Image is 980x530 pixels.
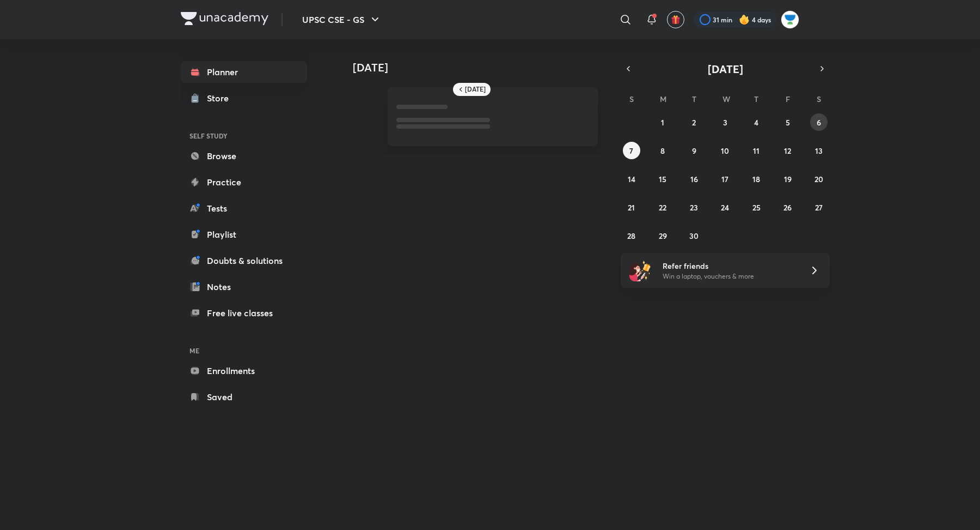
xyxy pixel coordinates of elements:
[685,142,703,159] button: September 9, 2025
[181,171,307,193] a: Practice
[296,9,388,31] button: UPSC CSE - GS
[654,227,671,244] button: September 29, 2025
[627,231,635,241] abbr: September 28, 2025
[723,117,727,128] abbr: September 3, 2025
[660,94,666,104] abbr: Monday
[181,302,307,324] a: Free live classes
[181,87,307,109] a: Store
[181,12,268,28] a: Company Logo
[748,142,765,159] button: September 11, 2025
[654,170,671,188] button: September 15, 2025
[817,94,821,104] abbr: Saturday
[786,117,790,128] abbr: September 5, 2025
[181,145,307,167] a: Browse
[690,202,698,213] abbr: September 23, 2025
[716,142,734,159] button: September 10, 2025
[748,113,765,131] button: September 4, 2025
[629,94,634,104] abbr: Sunday
[353,61,609,74] h4: [DATE]
[784,146,791,156] abbr: September 12, 2025
[783,202,792,213] abbr: September 26, 2025
[654,142,671,159] button: September 8, 2025
[629,260,651,281] img: referral
[722,94,730,104] abbr: Wednesday
[815,202,823,213] abbr: September 27, 2025
[659,202,666,213] abbr: September 22, 2025
[721,202,729,213] abbr: September 24, 2025
[810,198,828,216] button: September 27, 2025
[181,12,268,25] img: Company Logo
[753,146,759,156] abbr: September 11, 2025
[663,260,797,272] h6: Refer friends
[181,386,307,408] a: Saved
[207,92,235,105] div: Store
[181,61,307,83] a: Planner
[181,276,307,298] a: Notes
[181,224,307,245] a: Playlist
[661,117,664,128] abbr: September 1, 2025
[690,174,698,184] abbr: September 16, 2025
[685,198,703,216] button: September 23, 2025
[623,142,640,159] button: September 7, 2025
[721,146,729,156] abbr: September 10, 2025
[623,227,640,244] button: September 28, 2025
[752,202,761,213] abbr: September 25, 2025
[781,10,799,29] img: Jiban Jyoti Dash
[181,250,307,272] a: Doubts & solutions
[716,198,734,216] button: September 24, 2025
[181,197,307,219] a: Tests
[181,127,307,145] h6: SELF STUDY
[754,94,758,104] abbr: Thursday
[810,170,828,188] button: September 20, 2025
[817,117,821,128] abbr: September 6, 2025
[692,94,696,104] abbr: Tuesday
[659,174,666,184] abbr: September 15, 2025
[748,170,765,188] button: September 18, 2025
[752,174,760,184] abbr: September 18, 2025
[465,85,486,94] h6: [DATE]
[708,62,743,76] span: [DATE]
[692,146,696,156] abbr: September 9, 2025
[654,113,671,131] button: September 1, 2025
[628,174,635,184] abbr: September 14, 2025
[784,174,792,184] abbr: September 19, 2025
[685,113,703,131] button: September 2, 2025
[671,15,681,25] img: avatar
[786,94,790,104] abbr: Friday
[692,117,696,128] abbr: September 2, 2025
[739,14,750,25] img: streak
[779,170,797,188] button: September 19, 2025
[636,61,814,76] button: [DATE]
[181,341,307,360] h6: ME
[659,231,667,241] abbr: September 29, 2025
[685,227,703,244] button: September 30, 2025
[663,272,797,281] p: Win a laptop, vouchers & more
[623,170,640,188] button: September 14, 2025
[779,142,797,159] button: September 12, 2025
[748,198,765,216] button: September 25, 2025
[660,146,665,156] abbr: September 8, 2025
[689,231,699,241] abbr: September 30, 2025
[716,113,734,131] button: September 3, 2025
[810,113,828,131] button: September 6, 2025
[685,170,703,188] button: September 16, 2025
[754,117,758,128] abbr: September 4, 2025
[815,146,823,156] abbr: September 13, 2025
[814,174,823,184] abbr: September 20, 2025
[629,146,633,156] abbr: September 7, 2025
[721,174,728,184] abbr: September 17, 2025
[810,142,828,159] button: September 13, 2025
[667,11,684,28] button: avatar
[623,198,640,216] button: September 21, 2025
[181,360,307,382] a: Enrollments
[779,113,797,131] button: September 5, 2025
[716,170,734,188] button: September 17, 2025
[654,198,671,216] button: September 22, 2025
[628,202,635,213] abbr: September 21, 2025
[779,198,797,216] button: September 26, 2025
